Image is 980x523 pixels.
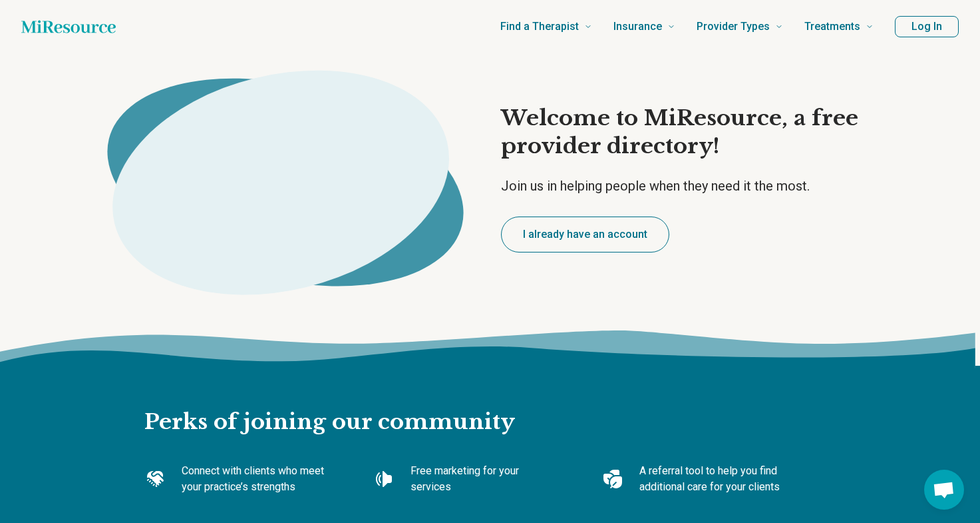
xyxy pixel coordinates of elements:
span: Find a Therapist [500,17,579,36]
h2: Perks of joining our community [144,366,836,436]
div: Open chat [924,470,964,510]
h1: Welcome to MiResource, a free provider directory! [501,105,895,160]
span: Provider Types [697,17,770,36]
p: Join us in helping people when they need it the most. [501,177,895,195]
button: I already have an account [501,217,669,253]
p: Free marketing for your services [410,463,560,495]
button: Log In [895,16,959,37]
span: Insurance [613,17,662,36]
span: Treatments [804,17,860,36]
p: A referral tool to help you find additional care for your clients [639,463,788,495]
p: Connect with clients who meet your practice’s strengths [182,463,331,495]
a: Home page [21,13,116,40]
